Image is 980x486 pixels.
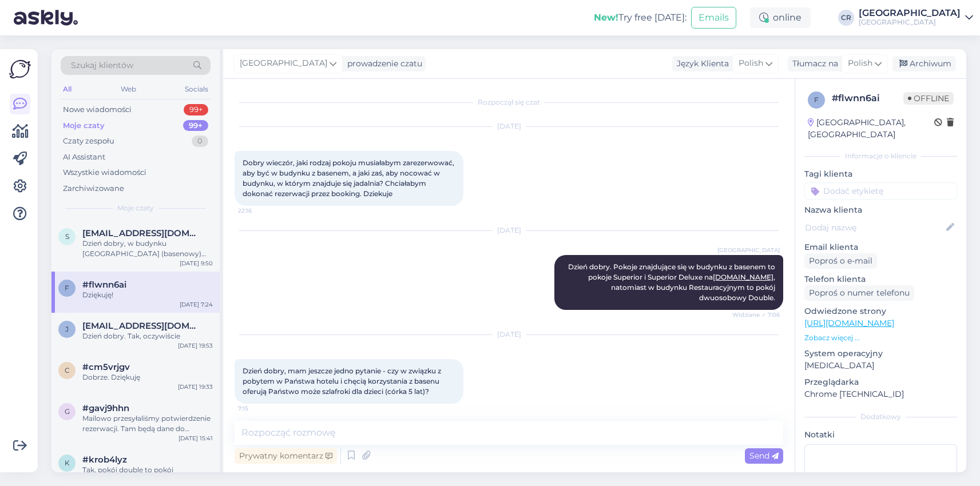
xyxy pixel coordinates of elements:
input: Dodać etykietę [804,182,957,200]
span: Dzień dobry, mam jeszcze jedno pytanie - czy w związku z pobytem w Państwa hotelu i chęcią korzys... [243,367,443,396]
div: All [61,82,74,97]
div: Mailowo przesyłaliśmy potwierdzenie rezerwacji. Tam będą dane do przelewu. Jeśli mail nie dotrze-... [82,413,213,434]
div: Czaty zespołu [63,136,114,147]
div: Moje czaty [63,120,105,132]
div: Prywatny komentarz [235,448,337,464]
div: Rozpoczął się czat [235,97,783,107]
p: [MEDICAL_DATA] [804,360,957,372]
div: Dziękuję! [82,290,213,300]
p: Chrome [TECHNICAL_ID] [804,388,957,400]
span: Polish [739,57,763,70]
span: Widziane ✓ 7:06 [732,310,780,319]
div: [DATE] [235,225,783,236]
div: Socials [182,82,211,97]
span: c [65,366,70,375]
div: 99+ [184,104,208,115]
div: prowadzenie czatu [343,58,422,70]
div: Tłumacz na [788,58,838,70]
div: [DATE] 19:53 [178,341,213,350]
p: Notatki [804,429,957,441]
div: Tak, pokój double to pokój dwuosobowy natomiast w budynku Ametyst oraz Wozownia. [82,465,213,485]
span: Dzień dobry. Pokoje znajdujące się w budynku z basenem to pokoje Superior i Superior Deluxe na , ... [568,262,777,302]
div: Dobrze. Dziękuję [82,372,213,383]
span: j [65,325,69,333]
span: [GEOGRAPHIC_DATA] [240,57,327,70]
span: s [65,232,69,241]
div: Dzień dobry, w budynku [GEOGRAPHIC_DATA] (basenowy) znajdują się pokoje Superior i Superior Deluxe. [82,238,213,259]
div: Wszystkie wiadomości [63,167,146,178]
span: Polish [848,57,872,70]
span: Szukaj klientów [71,59,133,71]
div: [DATE] 19:33 [178,383,213,391]
p: Tagi klienta [804,168,957,180]
a: [GEOGRAPHIC_DATA][GEOGRAPHIC_DATA] [859,9,973,27]
div: Dodatkowy [804,412,957,422]
div: Poproś o e-mail [804,253,877,269]
a: [URL][DOMAIN_NAME] [804,318,894,328]
span: Dobry wieczór, jaki rodzaj pokoju musiałabym zarezerwować, aby być w budynku z basenem, a jaki za... [243,158,456,198]
span: f [814,95,819,104]
div: Język Klienta [672,58,729,70]
div: Web [118,82,138,97]
div: 99+ [183,120,208,132]
div: [DATE] 7:24 [180,300,213,309]
span: #krob4lyz [82,455,127,465]
span: Send [749,451,779,461]
div: [DATE] 9:50 [180,259,213,268]
span: stodolnikanna@gmail.com [82,228,201,238]
span: #cm5vrjgv [82,362,130,372]
input: Dodaj nazwę [805,221,944,234]
div: # flwnn6ai [832,91,903,105]
img: Askly Logo [9,58,31,80]
div: Archiwum [892,56,956,71]
span: Offline [903,92,954,105]
div: Nowe wiadomości [63,104,132,115]
div: [GEOGRAPHIC_DATA] [859,9,961,18]
span: Moje czaty [117,203,154,213]
p: Telefon klienta [804,273,957,285]
div: [DATE] [235,329,783,340]
p: Nazwa klienta [804,204,957,216]
span: jindrasotola@seznam.cz [82,321,201,331]
div: [GEOGRAPHIC_DATA] [859,18,961,27]
div: AI Assistant [63,152,105,163]
div: Poproś o numer telefonu [804,285,914,301]
span: #flwnn6ai [82,280,126,290]
span: k [65,459,70,467]
p: Zobacz więcej ... [804,333,957,343]
p: Email klienta [804,241,957,253]
div: CR [838,10,854,26]
a: [DOMAIN_NAME] [713,273,773,281]
span: 22:16 [238,206,281,215]
div: online [750,7,811,28]
div: 0 [192,136,208,147]
span: [GEOGRAPHIC_DATA] [717,246,780,254]
div: [DATE] [235,121,783,132]
div: [DATE] 15:41 [178,434,213,443]
span: f [65,284,69,292]
p: System operacyjny [804,348,957,360]
b: New! [594,12,618,23]
div: Try free [DATE]: [594,11,687,25]
div: [GEOGRAPHIC_DATA], [GEOGRAPHIC_DATA] [808,117,934,141]
span: g [65,407,70,416]
span: #gavj9hhn [82,403,129,413]
div: Informacje o kliencie [804,151,957,161]
p: Odwiedzone strony [804,305,957,317]
div: Dzień dobry. Tak, oczywiście [82,331,213,341]
p: Przeglądarka [804,376,957,388]
div: Zarchiwizowane [63,183,124,194]
button: Emails [691,7,736,29]
span: 7:15 [238,404,281,413]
